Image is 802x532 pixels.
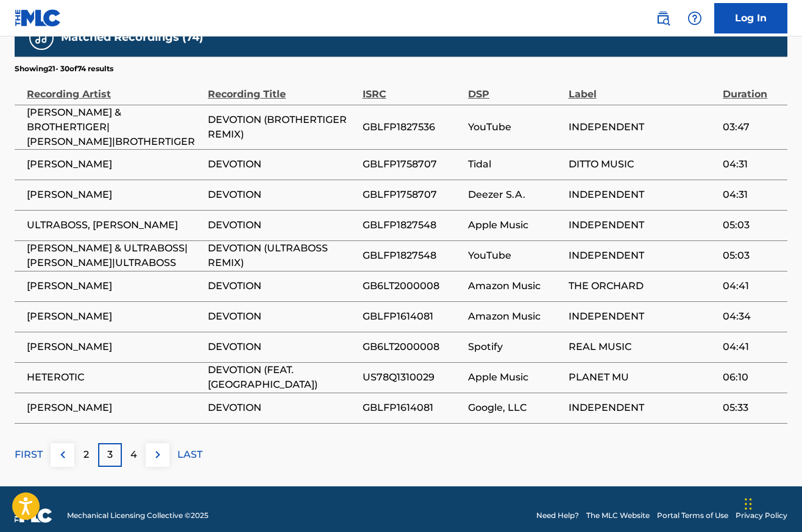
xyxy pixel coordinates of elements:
[569,309,717,324] span: INDEPENDENT
[569,157,717,172] span: DITTO MUSIC
[723,74,781,102] div: Duration
[468,370,562,385] span: Apple Music
[723,120,781,135] span: 03:47
[15,447,43,462] p: FIRST
[363,120,462,135] span: GBLFP1827536
[61,30,203,44] h5: Matched Recordings (74)
[208,309,357,324] span: DEVOTION
[651,6,675,30] a: Public Search
[208,363,357,392] span: DEVOTION (FEAT. [GEOGRAPHIC_DATA])
[83,447,89,462] p: 2
[569,279,717,293] span: THE ORCHARD
[363,187,462,202] span: GBLFP1758707
[107,447,113,462] p: 3
[15,508,52,523] img: logo
[151,447,165,462] img: right
[569,187,717,202] span: INDEPENDENT
[745,486,752,522] div: Drag
[363,401,462,415] span: GBLFP1614081
[27,218,202,233] span: ULTRABOSS, [PERSON_NAME]
[363,218,462,233] span: GBLFP1827548
[723,248,781,263] span: 05:03
[657,510,728,521] a: Portal Terms of Use
[569,340,717,354] span: REAL MUSIC
[27,74,202,102] div: Recording Artist
[468,401,562,415] span: Google, LLC
[569,74,717,102] div: Label
[208,218,357,233] span: DEVOTION
[55,447,70,462] img: left
[27,370,202,385] span: HETEROTIC
[363,370,462,385] span: US78Q1310029
[468,309,562,324] span: Amazon Music
[723,340,781,354] span: 04:41
[468,248,562,263] span: YouTube
[208,401,357,415] span: DEVOTION
[208,279,357,293] span: DEVOTION
[468,120,562,135] span: YouTube
[15,63,113,74] p: Showing 21 - 30 of 74 results
[569,120,717,135] span: INDEPENDENT
[130,447,137,462] p: 4
[208,74,357,102] div: Recording Title
[208,340,357,354] span: DEVOTION
[27,279,202,293] span: [PERSON_NAME]
[714,3,787,33] a: Log In
[468,157,562,172] span: Tidal
[586,510,650,521] a: The MLC Website
[27,401,202,415] span: [PERSON_NAME]
[569,218,717,233] span: INDEPENDENT
[723,401,781,415] span: 05:33
[723,309,781,324] span: 04:34
[741,474,802,532] iframe: Chat Widget
[723,157,781,172] span: 04:31
[363,340,462,354] span: GB6LT2000008
[687,11,702,26] img: help
[27,309,202,324] span: [PERSON_NAME]
[208,187,357,202] span: DEVOTION
[363,74,462,102] div: ISRC
[683,6,707,30] div: Help
[27,157,202,172] span: [PERSON_NAME]
[208,113,357,142] span: DEVOTION (BROTHERTIGER REMIX)
[27,187,202,202] span: [PERSON_NAME]
[536,510,579,521] a: Need Help?
[208,241,357,270] span: DEVOTION (ULTRABOSS REMIX)
[15,9,62,27] img: MLC Logo
[67,510,208,521] span: Mechanical Licensing Collective © 2025
[468,279,562,293] span: Amazon Music
[736,510,787,521] a: Privacy Policy
[468,187,562,202] span: Deezer S.A.
[27,241,202,270] span: [PERSON_NAME] & ULTRABOSS|[PERSON_NAME]|ULTRABOSS
[569,248,717,263] span: INDEPENDENT
[363,157,462,172] span: GBLFP1758707
[468,218,562,233] span: Apple Music
[656,11,670,26] img: search
[723,370,781,385] span: 06:10
[34,30,49,45] img: Matched Recordings
[177,447,202,462] p: LAST
[723,187,781,202] span: 04:31
[363,309,462,324] span: GBLFP1614081
[569,370,717,385] span: PLANET MU
[208,157,357,172] span: DEVOTION
[363,248,462,263] span: GBLFP1827548
[27,340,202,354] span: [PERSON_NAME]
[27,105,202,149] span: [PERSON_NAME] & BROTHERTIGER|[PERSON_NAME]|BROTHERTIGER
[723,218,781,233] span: 05:03
[363,279,462,293] span: GB6LT2000008
[723,279,781,293] span: 04:41
[569,401,717,415] span: INDEPENDENT
[468,340,562,354] span: Spotify
[468,74,562,102] div: DSP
